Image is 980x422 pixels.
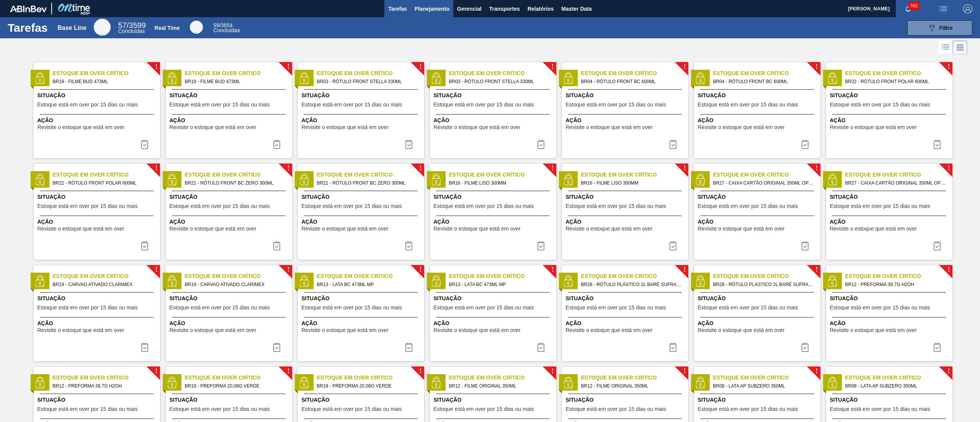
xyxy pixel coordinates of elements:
[713,171,820,179] span: Estoque em Over Crítico
[532,340,550,355] div: Completar tarefa: 30173987
[38,116,158,124] span: Ação
[140,140,149,149] img: icon-task complete
[830,406,930,412] span: Estoque está em over por 15 dias ou mais
[136,238,154,254] div: Completar tarefa: 30173982
[698,102,798,108] span: Estoque está em over por 15 dias ou mais
[404,140,413,149] img: icon-task complete
[170,406,270,412] span: Estoque está em over por 15 dias ou mais
[562,377,574,388] img: status
[400,340,418,355] button: icon-task complete
[170,396,290,404] span: Situação
[34,275,46,287] img: status
[317,171,424,179] span: Estoque em Over Crítico
[449,280,550,289] span: BR13 - LATA BC 473ML MP
[830,193,951,201] span: Situação
[166,275,178,287] img: status
[826,174,838,185] img: status
[698,193,818,201] span: Situação
[213,22,219,28] span: 59
[562,275,574,287] img: status
[268,137,286,152] button: icon-task complete
[434,396,554,404] span: Situação
[566,406,666,412] span: Estoque está em over por 15 dias ou mais
[38,124,124,130] span: Revisite o estoque que está em over
[185,272,292,280] span: Estoque em Over Crítico
[287,368,289,374] span: !
[185,280,286,289] span: BR19 - CARVAO ATIVADO CLARIMEX
[404,343,413,352] img: icon-task complete
[317,280,418,289] span: BR13 - LATA BC 473ML MP
[415,4,449,13] span: Planejamento
[713,382,814,390] span: BR08 - LATA AP SUBZERO 350ML
[170,226,256,232] span: Revisite o estoque que está em over
[800,241,810,250] img: icon-task complete
[166,174,178,185] img: status
[581,179,682,187] span: BR16 - FILME LISO 300MM
[830,327,917,333] span: Revisite o estoque que está em over
[170,218,290,226] span: Ação
[213,27,240,33] span: Concluídas
[118,21,146,29] span: / 3599
[796,340,814,355] button: icon-task complete
[419,368,421,374] span: !
[551,368,554,374] span: !
[287,165,289,171] span: !
[38,92,158,100] span: Situação
[698,294,818,303] span: Situação
[581,280,682,289] span: BR28 - RÓTULO PLÁSTICO 2L BARÉ SUFRAMA AH
[551,165,554,171] span: !
[713,272,820,280] span: Estoque em Over Crítico
[800,343,810,352] img: icon-task complete
[136,340,154,355] div: Completar tarefa: 30173986
[268,238,286,254] button: icon-task complete
[664,238,682,254] button: icon-task complete
[302,396,422,404] span: Situação
[551,267,554,273] span: !
[10,5,47,12] img: TNhmsLtSVTkK8tSr43FrP2fwEKptu5GPRR3wAAAABJRU5ErkJggg==
[38,396,158,404] span: Situação
[38,102,138,108] span: Estoque está em over por 15 dias ou mais
[185,77,286,86] span: BR18 - FILME BUD 473ML
[317,272,424,280] span: Estoque em Over Crítico
[388,4,407,13] span: Tarefas
[38,203,138,209] span: Estoque está em over por 15 dias ou mais
[38,294,158,303] span: Situação
[668,140,678,149] img: icon-task complete
[118,22,146,34] div: Base Line
[53,77,154,86] span: BR18 - FILME BUD 473ML
[830,203,930,209] span: Estoque está em over por 15 dias ou mais
[38,319,158,327] span: Ação
[94,19,111,36] div: Base Line
[566,193,686,201] span: Situação
[683,64,686,70] span: !
[302,406,402,412] span: Estoque está em over por 15 dias ou mais
[287,267,289,273] span: !
[8,23,48,32] h1: Tarefas
[434,305,534,311] span: Estoque está em over por 15 dias ou mais
[170,124,256,130] span: Revisite o estoque que está em over
[53,179,154,187] span: BR22 - RÓTULO FRONT POLAR 600ML
[298,174,310,185] img: status
[830,124,917,130] span: Revisite o estoque que está em over
[400,340,418,355] div: Completar tarefa: 30173987
[845,69,952,77] span: Estoque em Over Crítico
[38,226,124,232] span: Revisite o estoque que está em over
[581,69,688,77] span: Estoque em Over Crítico
[434,406,534,412] span: Estoque está em over por 15 dias ou mais
[939,25,953,31] span: Filtro
[713,280,814,289] span: BR28 - RÓTULO PLÁSTICO 2L BARÉ SUFRAMA AH
[796,137,814,152] div: Completar tarefa: 30173981
[566,218,686,226] span: Ação
[713,77,814,86] span: BR04 - RÓTULO FRONT BC 600ML
[698,218,818,226] span: Ação
[53,374,160,382] span: Estoque em Over Crítico
[155,25,180,31] div: Real Time
[815,368,818,374] span: !
[532,340,550,355] button: icon-task complete
[668,241,678,250] img: icon-task complete
[933,343,942,352] img: icon-task complete
[302,305,402,311] span: Estoque está em over por 15 dias ou mais
[826,377,838,388] img: status
[815,267,818,273] span: !
[298,377,310,388] img: status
